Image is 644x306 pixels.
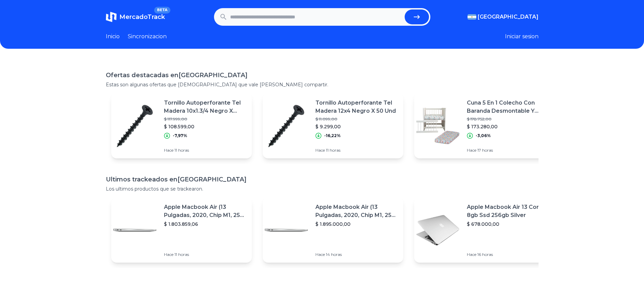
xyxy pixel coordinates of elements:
h1: Ultimos trackeados en [GEOGRAPHIC_DATA] [106,175,539,184]
p: $ 9.299,00 [315,123,398,130]
p: Hace 11 horas [164,252,246,257]
p: Hace 17 horas [467,148,549,153]
a: Featured imageCuna 5 En 1 Colecho Con Baranda Desmontable Y Colchon$ 178.752,00$ 173.280,00-3,06%... [414,93,555,158]
p: $ 1.895.000,00 [315,221,398,227]
p: Apple Macbook Air 13 Core I5 8gb Ssd 256gb Silver [467,203,549,219]
a: Featured imageTornillo Autoperforante Tel Madera 10x1.3/4 Negro X 3000 Und$ 117.999,00$ 108.599,0... [111,93,252,158]
p: $ 678.000,00 [467,221,549,227]
a: Featured imageApple Macbook Air (13 Pulgadas, 2020, Chip M1, 256 Gb De Ssd, 8 Gb De Ram) - Plata$... [111,198,252,263]
a: Featured imageApple Macbook Air (13 Pulgadas, 2020, Chip M1, 256 Gb De Ssd, 8 Gb De Ram) - Plata$... [263,198,403,263]
p: Apple Macbook Air (13 Pulgadas, 2020, Chip M1, 256 Gb De Ssd, 8 Gb De Ram) - Plata [315,203,398,219]
p: Tornillo Autoperforante Tel Madera 12x4 Negro X 50 Und [315,99,398,115]
img: Featured image [414,206,461,254]
p: -7,97% [173,133,187,138]
p: Tornillo Autoperforante Tel Madera 10x1.3/4 Negro X 3000 Und [164,99,246,115]
p: Hace 16 horas [467,252,549,257]
span: [GEOGRAPHIC_DATA] [478,13,539,21]
p: $ 173.280,00 [467,123,549,130]
p: Apple Macbook Air (13 Pulgadas, 2020, Chip M1, 256 Gb De Ssd, 8 Gb De Ram) - Plata [164,203,246,219]
p: Hace 11 horas [164,148,246,153]
p: Hace 14 horas [315,252,398,257]
a: Featured imageTornillo Autoperforante Tel Madera 12x4 Negro X 50 Und$ 11.099,00$ 9.299,00-16,22%H... [263,93,403,158]
img: Featured image [111,206,159,254]
a: Sincronizacion [128,32,167,41]
p: $ 11.099,00 [315,116,398,122]
p: $ 117.999,00 [164,116,246,122]
img: Featured image [263,102,310,150]
p: $ 108.599,00 [164,123,246,130]
p: $ 1.803.859,06 [164,221,246,227]
p: Hace 11 horas [315,148,398,153]
button: [GEOGRAPHIC_DATA] [468,13,539,21]
button: Iniciar sesion [505,32,539,41]
span: MercadoTrack [119,13,165,21]
img: Featured image [414,102,461,150]
p: $ 178.752,00 [467,116,549,122]
img: Argentina [468,14,476,20]
h1: Ofertas destacadas en [GEOGRAPHIC_DATA] [106,70,539,80]
a: Featured imageApple Macbook Air 13 Core I5 8gb Ssd 256gb Silver$ 678.000,00Hace 16 horas [414,198,555,263]
span: BETA [154,7,170,14]
p: Los ultimos productos que se trackearon. [106,185,539,192]
p: Cuna 5 En 1 Colecho Con Baranda Desmontable Y Colchon [467,99,549,115]
p: -3,06% [476,133,491,138]
a: Inicio [106,32,120,41]
img: Featured image [263,206,310,254]
img: Featured image [111,102,159,150]
p: -16,22% [324,133,341,138]
p: Estas son algunas ofertas que [DEMOGRAPHIC_DATA] que vale [PERSON_NAME] compartir. [106,81,539,88]
a: MercadoTrackBETA [106,12,165,22]
img: MercadoTrack [106,12,117,22]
